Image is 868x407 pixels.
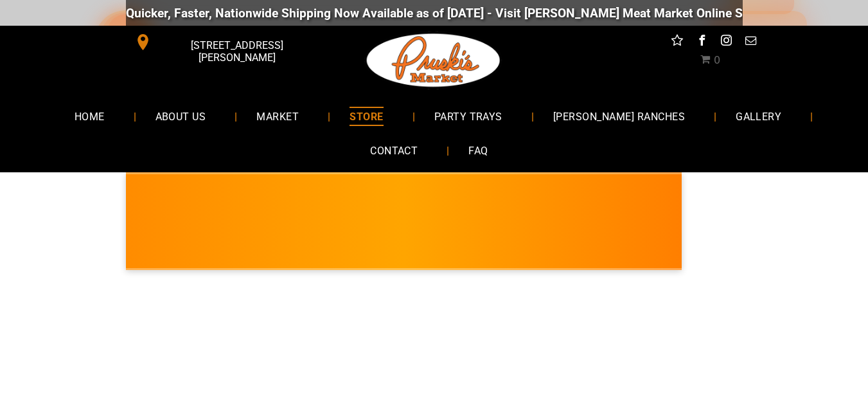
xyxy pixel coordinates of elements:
[237,99,318,133] a: MARKET
[126,32,323,52] a: [STREET_ADDRESS][PERSON_NAME]
[742,32,759,52] a: email
[154,33,319,70] span: [STREET_ADDRESS][PERSON_NAME]
[330,99,402,133] a: STORE
[55,99,124,133] a: HOME
[136,99,226,133] a: ABOUT US
[718,32,734,52] a: instagram
[714,54,720,66] span: 0
[534,99,704,133] a: [PERSON_NAME] RANCHES
[449,134,507,168] a: FAQ
[415,99,522,133] a: PARTY TRAYS
[716,99,801,133] a: GALLERY
[364,26,503,95] img: Pruski-s+Market+HQ+Logo2-1920w.png
[693,32,710,52] a: facebook
[669,32,686,52] a: Social network
[351,134,437,168] a: CONTACT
